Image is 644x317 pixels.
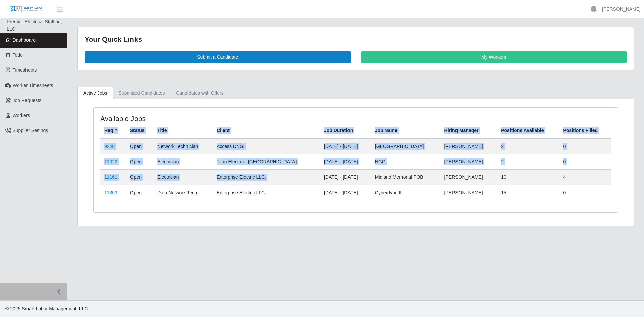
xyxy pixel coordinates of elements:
[213,154,320,169] td: Titan Electric - [GEOGRAPHIC_DATA]
[440,139,497,154] td: [PERSON_NAME]
[153,123,213,139] th: Title
[559,185,611,200] td: 0
[559,154,611,169] td: 0
[213,169,320,185] td: Enterprise Electric LLC.
[602,6,641,13] a: [PERSON_NAME]
[440,123,497,139] th: Hiring Manager
[497,154,559,169] td: 2
[213,139,320,154] td: Access DNSI
[153,169,213,185] td: Electrician
[13,98,42,103] span: Job Requests
[440,154,497,169] td: [PERSON_NAME]
[77,87,113,100] a: Active Jobs
[100,123,126,139] th: Req #
[104,190,117,195] a: 11353
[100,114,307,123] h4: Available Jobs
[153,139,213,154] td: Network Technician
[361,51,627,63] a: My Workers
[320,123,371,139] th: Job Duration
[170,87,229,100] a: Candidates with Offers
[13,37,36,43] span: Dashboard
[213,185,320,200] td: Enterprise Electric LLC.
[85,51,351,63] a: Submit a Candidate
[213,123,320,139] th: Client
[113,87,171,100] a: Submitted Candidates
[371,139,440,154] td: [GEOGRAPHIC_DATA]
[153,154,213,169] td: Electrician
[126,154,153,169] td: Open
[440,169,497,185] td: [PERSON_NAME]
[13,128,48,133] span: Supplier Settings
[104,144,115,149] a: 9248
[13,52,23,58] span: Todo
[440,185,497,200] td: [PERSON_NAME]
[371,169,440,185] td: Midland Memorial POB
[559,139,611,154] td: 0
[13,113,30,118] span: Workers
[126,185,153,200] td: Open
[559,169,611,185] td: 4
[104,174,117,180] a: 11161
[497,123,559,139] th: Positions Available
[13,83,53,88] span: Worker Timesheets
[9,6,43,13] img: SLM Logo
[104,159,117,164] a: 11022
[85,34,627,45] div: Your Quick Links
[320,154,371,169] td: [DATE] - [DATE]
[320,169,371,185] td: [DATE] - [DATE]
[7,19,62,32] span: Premier Electrical Staffing, LLC
[126,123,153,139] th: Status
[320,139,371,154] td: [DATE] - [DATE]
[126,169,153,185] td: Open
[153,185,213,200] td: Data Network Tech
[497,139,559,154] td: 2
[497,185,559,200] td: 15
[371,185,440,200] td: Cyberdyne II
[371,154,440,169] td: NGC
[5,306,88,311] span: © 2025 Smart Labor Management, LLC
[13,67,37,73] span: Timesheets
[320,185,371,200] td: [DATE] - [DATE]
[559,123,611,139] th: Positions Filled
[126,139,153,154] td: Open
[371,123,440,139] th: Job Name
[497,169,559,185] td: 10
